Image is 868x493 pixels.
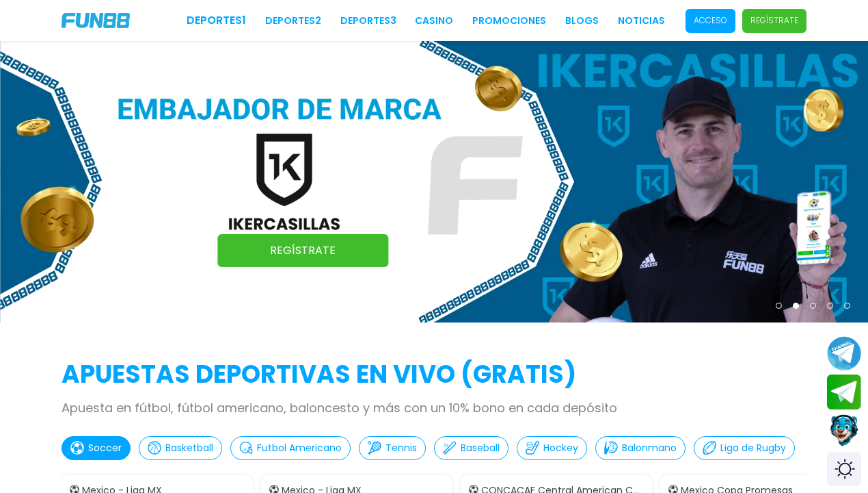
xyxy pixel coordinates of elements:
p: Tennis [385,441,417,455]
p: Baseball [461,441,500,455]
p: Futbol Americano [257,441,342,455]
p: Liga de Rugby [720,441,786,455]
p: Soccer [88,441,122,455]
p: Apuesta en fútbol, fútbol americano, baloncesto y más con un 10% bono en cada depósito [62,399,806,417]
img: Company Logo [62,13,130,28]
button: Liga de Rugby [694,436,795,460]
a: NOTICIAS [618,14,665,28]
button: Baseball [434,436,508,460]
p: Regístrate [750,14,798,27]
a: Deportes1 [187,12,246,29]
h2: APUESTAS DEPORTIVAS EN VIVO (gratis) [62,356,806,393]
button: Balonmano [595,436,686,460]
button: Join telegram channel [827,336,861,371]
button: Futbol Americano [230,436,351,460]
button: Tennis [359,436,426,460]
button: Soccer [62,436,131,460]
a: BLOGS [565,14,599,28]
p: Balonmano [622,441,677,455]
p: Acceso [694,14,727,27]
button: Contact customer service [827,413,861,448]
a: CASINO [415,14,453,28]
button: Basketball [139,436,222,460]
a: Regístrate [217,234,388,267]
button: Join telegram [827,375,861,410]
a: Deportes2 [265,14,321,28]
p: Basketball [165,441,213,455]
button: Hockey [517,436,587,460]
p: Hockey [543,441,578,455]
a: Promociones [472,14,546,28]
div: Switch theme [827,452,861,486]
a: Deportes3 [340,14,396,28]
